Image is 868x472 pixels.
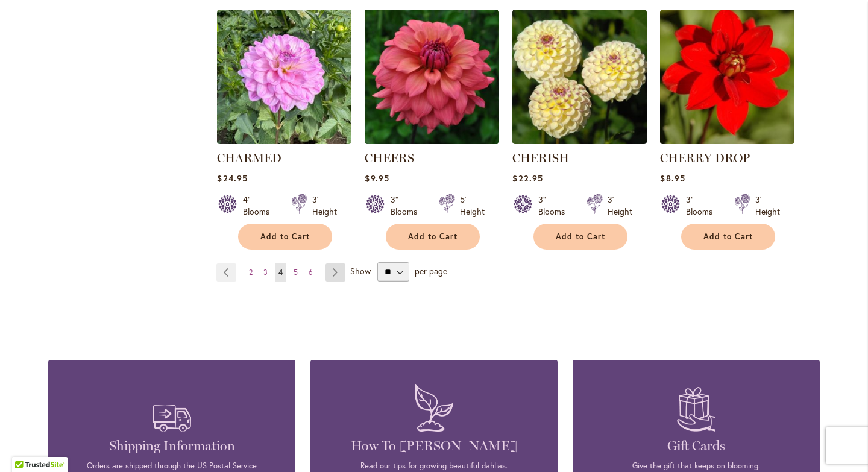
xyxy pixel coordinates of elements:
[217,172,247,184] span: $24.95
[591,461,802,471] p: Give the gift that keeps on blooming.
[556,231,605,242] span: Add to Cart
[365,151,414,165] a: CHEERS
[329,461,539,471] p: Read our tips for growing beautiful dahlias.
[512,135,647,146] a: CHERISH
[533,224,627,250] button: Add to Cart
[312,194,337,218] div: 3' Height
[660,10,794,144] img: CHERRY DROP
[608,194,632,218] div: 3' Height
[306,263,316,282] a: 6
[217,135,351,146] a: CHARMED
[291,263,301,282] a: 5
[755,194,780,218] div: 3' Height
[309,268,313,277] span: 6
[66,461,277,471] p: Orders are shipped through the US Postal Service
[217,10,351,144] img: CHARMED
[278,268,283,277] span: 4
[249,268,253,277] span: 2
[408,231,458,242] span: Add to Cart
[591,438,802,455] h4: Gift Cards
[260,263,271,282] a: 3
[350,265,371,277] span: Show
[365,172,389,184] span: $9.95
[238,224,332,250] button: Add to Cart
[294,268,298,277] span: 5
[460,194,485,218] div: 5' Height
[9,429,43,463] iframe: Launch Accessibility Center
[660,135,794,146] a: CHERRY DROP
[660,172,685,184] span: $8.95
[329,438,539,455] h4: How To [PERSON_NAME]
[217,151,281,165] a: CHARMED
[660,151,750,165] a: CHERRY DROP
[681,224,775,250] button: Add to Cart
[365,10,499,144] img: CHEERS
[260,231,310,242] span: Add to Cart
[66,438,277,455] h4: Shipping Information
[415,265,447,277] span: per page
[391,194,424,218] div: 3" Blooms
[512,172,542,184] span: $22.95
[686,194,720,218] div: 3" Blooms
[386,224,480,250] button: Add to Cart
[246,263,256,282] a: 2
[365,135,499,146] a: CHEERS
[263,268,268,277] span: 3
[538,194,572,218] div: 3" Blooms
[703,231,753,242] span: Add to Cart
[243,194,277,218] div: 4" Blooms
[512,10,647,144] img: CHERISH
[512,151,569,165] a: CHERISH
